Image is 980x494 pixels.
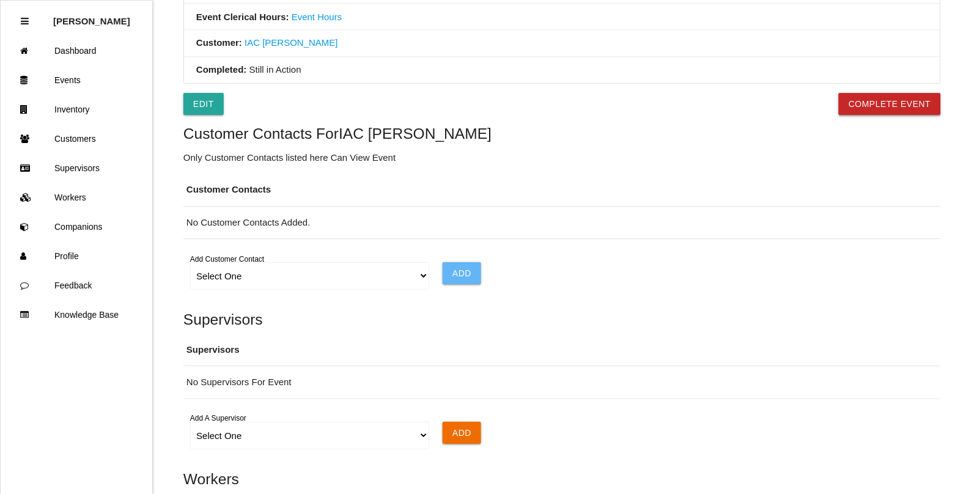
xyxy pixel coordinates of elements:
label: Add Customer Contact [190,254,264,265]
a: Dashboard [1,36,152,65]
b: Event Clerical Hours: [196,12,289,22]
button: Complete Event [839,93,941,115]
a: Knowledge Base [1,300,152,330]
a: Companions [1,212,152,241]
a: Workers [1,183,152,212]
td: No Customer Contacts Added. [183,206,941,239]
a: Event Hours [292,12,342,22]
a: Profile [1,241,152,271]
li: Still in Action [184,57,940,84]
input: Add [443,262,481,284]
b: Customer: [196,38,242,48]
a: Feedback [1,271,152,300]
input: Add [443,422,481,444]
h5: Workers [183,471,941,487]
a: Events [1,65,152,95]
td: No Supervisors For Event [183,366,941,399]
h5: Supervisors [183,311,941,328]
b: Completed: [196,65,247,75]
p: Rosie Blandino [53,7,130,26]
div: Close [21,7,29,36]
th: Customer Contacts [183,174,941,206]
a: Customers [1,124,152,153]
th: Supervisors [183,334,941,366]
a: Supervisors [1,153,152,183]
a: Edit [183,93,224,115]
h5: Customer Contacts For IAC [PERSON_NAME] [183,125,941,142]
a: Inventory [1,95,152,124]
p: Only Customer Contacts listed here Can View Event [183,151,941,165]
label: Add A Supervisor [190,413,246,424]
a: IAC [PERSON_NAME] [245,38,338,48]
